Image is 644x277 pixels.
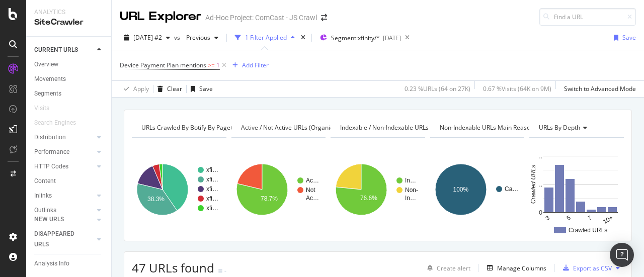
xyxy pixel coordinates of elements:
button: Save [610,30,636,46]
text: Non- [405,187,418,194]
text: In… [405,177,416,184]
span: 1 [216,58,220,72]
a: Overview [34,59,104,70]
span: vs [174,33,182,42]
text: .. [539,153,543,160]
div: Analysis Info [34,258,69,269]
a: Inlinks [34,191,94,201]
div: HTTP Codes [34,161,68,172]
span: 2025 Sep. 9th #2 [133,33,162,42]
div: - [224,266,226,275]
div: Save [622,33,636,42]
text: Ca… [505,186,518,193]
a: Distribution [34,132,94,143]
a: Outlinks [34,205,94,216]
button: Manage Columns [483,262,546,274]
span: Active / Not Active URLs (organic - all) [241,123,347,132]
text: xfi… [206,205,218,212]
text: xfi… [206,166,218,173]
text: 100% [453,186,468,193]
svg: A chart. [132,146,225,233]
a: NEW URLS [34,214,94,225]
text: Crawled URLs [530,165,537,204]
a: HTTP Codes [34,161,94,172]
div: arrow-right-arrow-left [321,14,327,21]
text: 5 [566,214,572,222]
span: Device Payment Plan mentions [120,61,206,69]
svg: A chart. [430,146,523,233]
div: 0.23 % URLs ( 64 on 27K ) [405,84,470,93]
h4: URLs by Depth [537,120,615,136]
button: Switch to Advanced Mode [560,81,636,97]
text: Not [306,187,315,194]
div: Content [34,176,56,187]
div: Manage Columns [497,264,546,272]
div: Movements [34,74,66,84]
div: Analytics [34,8,103,17]
div: times [299,33,307,43]
button: Apply [120,81,149,97]
span: Segment: xfinity/* [331,34,380,42]
button: Export as CSV [559,260,612,276]
button: Previous [182,30,222,46]
button: Create alert [423,260,470,276]
div: Save [199,84,213,93]
text: Crawled URLs [569,227,607,234]
div: Switch to Advanced Mode [564,84,636,93]
a: Movements [34,74,104,84]
text: Ac… [306,195,319,202]
div: Export as CSV [573,264,612,272]
div: Overview [34,59,58,70]
span: Indexable / Non-Indexable URLs distribution [340,123,463,132]
h4: URLs Crawled By Botify By pagetype [139,120,258,136]
div: 0.67 % Visits ( 64K on 9M ) [483,84,551,93]
span: URLs Crawled By Botify By pagetype [141,123,243,132]
div: Open Intercom Messenger [610,243,634,267]
div: Performance [34,147,69,157]
h4: Active / Not Active URLs [239,120,362,136]
div: Search Engines [34,118,76,128]
span: Previous [182,33,210,42]
div: DISAPPEARED URLS [34,229,85,250]
svg: A chart. [529,146,622,233]
div: URL Explorer [120,8,201,25]
div: Visits [34,103,49,114]
text: .. [539,181,543,188]
div: Inlinks [34,191,52,201]
button: Save [187,81,213,97]
input: Find a URL [539,8,636,26]
div: Add Filter [242,61,269,69]
a: Segments [34,88,104,99]
h4: Indexable / Non-Indexable URLs Distribution [338,120,478,136]
span: >= [208,61,215,69]
text: xfi… [206,195,218,202]
div: NEW URLS [34,214,64,225]
div: CURRENT URLS [34,45,78,55]
img: Equal [218,269,222,272]
div: Outlinks [34,205,56,216]
span: 47 URLs found [132,259,214,276]
svg: A chart. [331,146,424,233]
a: CURRENT URLS [34,45,94,55]
span: Non-Indexable URLs Main Reason [440,123,534,132]
div: Create alert [437,264,470,272]
a: DISAPPEARED URLS [34,229,94,250]
div: 1 Filter Applied [245,33,287,42]
button: Clear [153,81,182,97]
text: xfi… [206,186,218,193]
a: Content [34,176,104,187]
div: SiteCrawler [34,17,103,28]
svg: A chart. [231,146,325,233]
text: 76.6% [360,195,377,202]
a: Performance [34,147,94,157]
text: 78.7% [261,195,278,202]
text: Ac… [306,177,319,184]
text: 7 [587,214,593,222]
text: In… [405,195,416,202]
a: Visits [34,103,59,114]
div: Distribution [34,132,66,143]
